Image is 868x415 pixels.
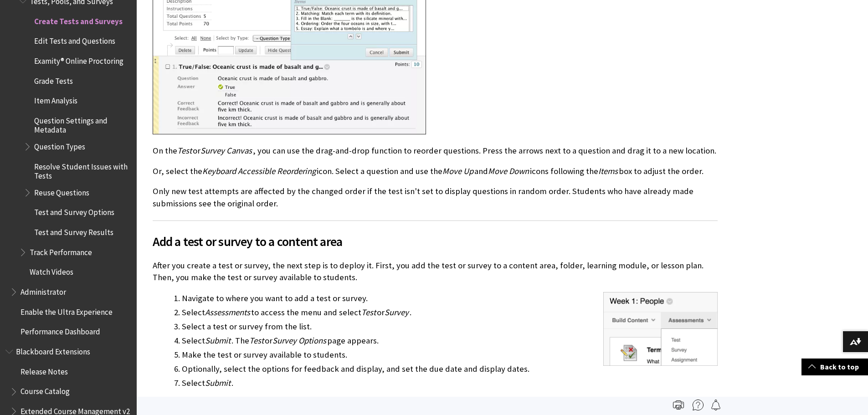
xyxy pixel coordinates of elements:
[34,225,113,237] span: Test and Survey Results
[34,53,123,66] span: Examity® Online Proctoring
[249,335,264,346] span: Test
[153,185,718,209] p: Only new test attempts are affected by the changed order if the test isn't set to display questio...
[153,260,718,283] p: After you create a test or survey, the next step is to deploy it. First, you add the test or surv...
[21,324,100,337] span: Performance Dashboard
[801,359,868,375] a: Back to top
[202,166,316,176] span: Keyboard Accessible Reordering
[442,166,473,176] span: Move Up
[21,384,70,396] span: Course Catalog
[34,93,77,106] span: Item Analysis
[182,363,718,375] li: Optionally, select the options for feedback and display, and set the due date and display dates.
[710,400,721,410] img: Follow this page
[34,34,115,46] span: Edit Tests and Questions
[272,335,326,346] span: Survey Options
[177,145,192,156] span: Test
[34,14,123,26] span: Create Tests and Surveys
[153,165,718,177] p: Or, select the icon. Select a question and use the and icons following the box to adjust the order.
[598,166,618,176] span: Items
[182,306,718,319] li: Select to access the menu and select or .
[205,307,250,318] span: Assessments
[182,377,718,389] li: Select .
[205,335,231,346] span: Submit
[673,400,684,410] img: Print
[182,348,718,361] li: Make the test or survey available to students.
[30,245,92,257] span: Track Performance
[182,320,718,333] li: Select a test or survey from the list.
[361,307,376,318] span: Test
[34,73,73,86] span: Grade Tests
[21,364,68,376] span: Release Notes
[153,145,718,157] p: On the or , you can use the drag-and-drop function to reorder questions. Press the arrows next to...
[488,166,529,176] span: Move Down
[34,185,89,197] span: Reuse Questions
[21,284,66,297] span: Administrator
[34,159,130,180] span: Resolve Student Issues with Tests
[34,139,85,151] span: Question Types
[200,145,252,156] span: Survey Canvas
[30,265,73,277] span: Watch Videos
[16,344,90,356] span: Blackboard Extensions
[21,304,113,317] span: Enable the Ultra Experience
[182,292,718,305] li: Navigate to where you want to add a test or survey.
[34,113,130,134] span: Question Settings and Metadata
[153,232,718,251] span: Add a test or survey to a content area
[182,334,718,347] li: Select . The or page appears.
[34,205,114,217] span: Test and Survey Options
[693,400,704,410] img: More help
[385,307,409,318] span: Survey
[205,378,231,388] span: Submit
